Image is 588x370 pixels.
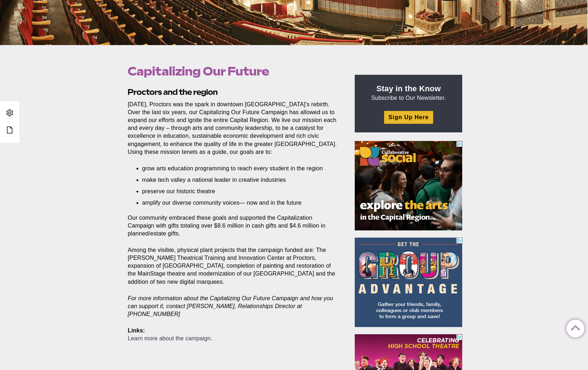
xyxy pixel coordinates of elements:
h1: Capitalizing Our Future [128,64,339,78]
li: preserve our historic theatre [142,188,328,195]
li: make tech valley a national leader in creative industries [142,176,328,184]
strong: Stay in the Know [377,84,441,93]
a: Back to Top [567,320,581,334]
p: Subscribe to Our Newsletter. [363,83,454,102]
li: amplify our diverse community voices— now and in the future [142,199,328,207]
a: Sign Up Here [384,111,433,123]
li: grow arts education programming to reach every student in the region [142,165,328,172]
iframe: Advertisement [355,141,462,230]
p: Among the visible, physical plant projects that the campaign funded are: The [PERSON_NAME] Theatr... [128,246,339,286]
iframe: Advertisement [355,238,462,327]
p: Our community embraced these goals and supported the Capitalization Campaign with gifts totaling ... [128,214,339,238]
strong: Links: [128,327,145,334]
i: For more information about the Capitalizing Our Future Campaign and how you can support it, conta... [128,295,333,317]
b: Proctors and the region [128,87,218,97]
a: Admin Area [4,107,16,120]
a: Edit this Post/Page [4,124,16,137]
p: [DATE], Proctors was the spark in downtown [GEOGRAPHIC_DATA]’s rebirth. Over the last six years, ... [128,101,339,156]
a: Learn more about the campaign. [128,335,212,341]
